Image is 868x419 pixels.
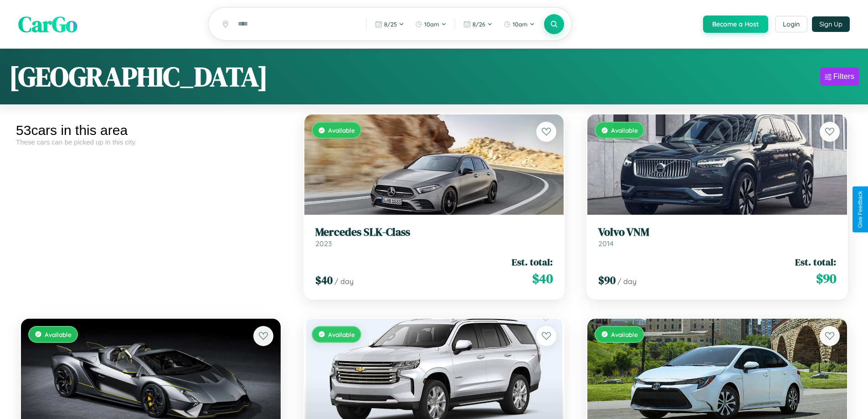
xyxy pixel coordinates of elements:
span: Available [611,331,638,338]
button: 8/26 [459,17,497,31]
span: 2014 [598,239,614,248]
button: Become a Host [703,16,768,33]
a: Volvo VNM2014 [598,226,836,248]
button: Login [775,16,807,32]
h3: Volvo VNM [598,226,836,239]
a: Mercedes SLK-Class2023 [315,226,553,248]
div: Filters [833,72,854,81]
span: 8 / 26 [473,21,485,28]
span: 2023 [315,239,332,248]
div: These cars can be picked up in this city. [16,138,286,146]
span: $ 90 [598,273,616,288]
h1: [GEOGRAPHIC_DATA] [9,58,268,95]
span: 10am [424,21,439,28]
h3: Mercedes SLK-Class [315,226,553,239]
span: Available [328,126,355,134]
span: CarGo [18,9,77,39]
button: 10am [499,17,539,31]
span: 10am [513,21,528,28]
span: Available [328,331,355,338]
span: Est. total: [512,255,553,269]
button: Filters [820,67,859,86]
span: / day [334,277,354,286]
span: $ 40 [315,273,333,288]
button: Sign Up [812,16,850,32]
span: Available [611,126,638,134]
span: / day [617,277,637,286]
div: 53 cars in this area [16,123,286,138]
div: Give Feedback [857,191,863,228]
button: 10am [411,17,451,31]
span: Available [45,331,72,338]
span: $ 90 [816,269,836,288]
span: Est. total: [795,255,836,269]
span: 8 / 25 [384,21,397,28]
button: 8/25 [370,17,409,31]
span: $ 40 [532,269,553,288]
